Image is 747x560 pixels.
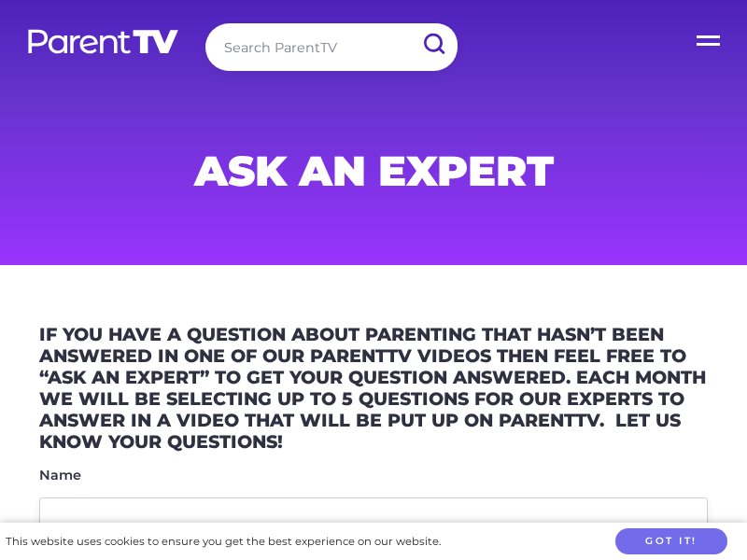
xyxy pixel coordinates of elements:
[409,23,458,65] input: Submit
[26,28,180,55] img: parenttv-logo-white.4c85aaf.svg
[6,532,441,552] div: This website uses cookies to ensure you get the best experience on our website.
[615,528,727,555] button: Got it!
[28,152,719,189] h1: Ask An Expert
[39,324,708,453] h3: If you have a question about parenting that hasn’t been answered in one of our ParentTV videos th...
[205,23,458,71] input: Search ParentTV
[39,469,80,482] label: Name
